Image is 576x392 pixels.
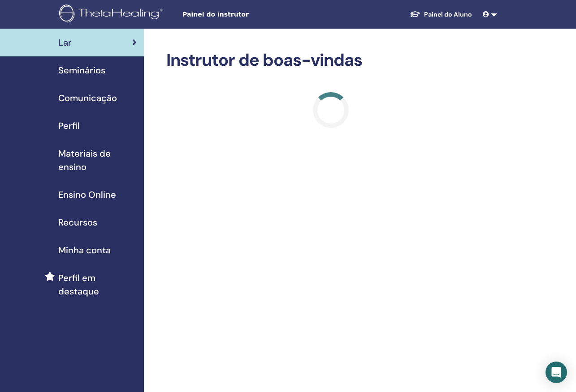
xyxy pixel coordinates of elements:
[58,243,111,257] span: Minha conta
[58,188,116,201] span: Ensino Online
[410,10,420,18] img: graduation-cap-white.svg
[58,147,137,174] span: Materiais de ensino
[58,216,97,229] span: Recursos
[58,119,80,132] span: Perfil
[58,91,117,105] span: Comunicação
[58,64,105,77] span: Seminários
[546,362,567,383] div: Open Intercom Messenger
[403,6,479,23] a: Painel do Aluno
[166,50,495,71] h2: Instrutor de boas-vindas
[182,10,317,19] span: Painel do instrutor
[58,36,72,49] span: Lar
[58,271,137,298] span: Perfil em destaque
[59,4,166,25] img: logo.png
